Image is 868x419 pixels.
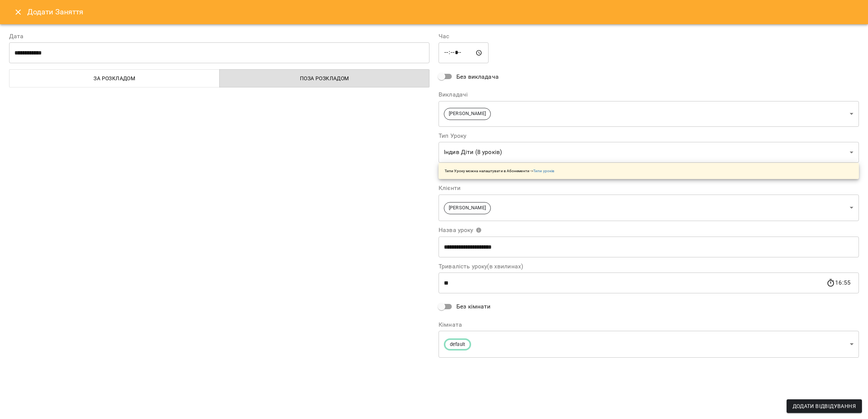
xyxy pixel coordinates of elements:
[9,69,220,87] button: За розкладом
[445,341,470,348] span: default
[444,110,490,117] span: [PERSON_NAME]
[439,263,859,269] label: Тривалість уроку(в хвилинах)
[9,33,429,39] label: Дата
[476,227,482,233] svg: Вкажіть назву уроку або виберіть клієнтів
[793,402,856,411] span: Додати Відвідування
[14,74,215,83] span: За розкладом
[439,227,482,233] span: Назва уроку
[219,69,430,87] button: Поза розкладом
[439,33,859,39] label: Час
[456,302,491,311] span: Без кімнати
[787,399,862,413] button: Додати Відвідування
[439,322,859,328] label: Кімната
[444,204,490,212] span: [PERSON_NAME]
[439,142,859,163] div: Індив Діти (8 уроків)
[439,194,859,221] div: [PERSON_NAME]
[224,74,425,83] span: Поза розкладом
[445,168,554,174] p: Типи Уроку можна налаштувати в Абонементи ->
[456,72,499,81] span: Без викладача
[27,6,859,18] h6: Додати Заняття
[533,169,554,173] a: Типи уроків
[9,3,27,21] button: Close
[439,101,859,127] div: [PERSON_NAME]
[439,133,859,139] label: Тип Уроку
[439,331,859,358] div: default
[439,185,859,191] label: Клієнти
[439,92,859,98] label: Викладачі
